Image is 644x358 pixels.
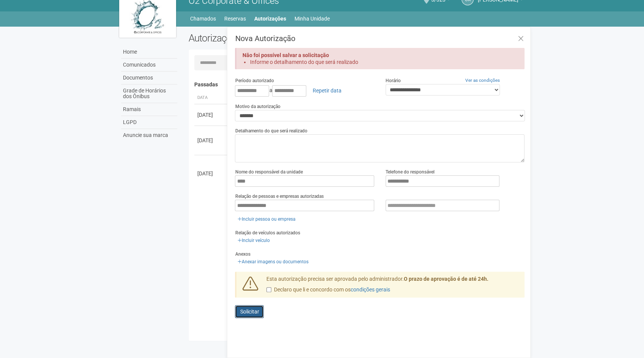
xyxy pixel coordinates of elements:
[266,287,271,292] input: Declaro que li e concordo com oscondições gerais
[235,236,272,245] a: Incluir veículo
[121,129,177,142] a: Anuncie sua marca
[190,13,216,24] a: Chamados
[404,276,488,282] strong: O prazo de aprovação é de até 24h.
[194,82,520,88] h4: Passadas
[235,84,374,97] div: a
[235,215,298,223] a: Incluir pessoa ou empresa
[121,59,177,72] a: Comunicados
[294,13,330,24] a: Minha Unidade
[121,46,177,59] a: Home
[235,251,250,258] label: Anexos
[121,103,177,116] a: Ramais
[194,92,228,104] th: Data
[386,169,435,175] label: Telefone do responsável
[197,137,225,144] div: [DATE]
[386,77,401,84] label: Horário
[242,52,329,58] strong: Não foi possível salvar a solicitação
[235,127,307,134] label: Detalhamento do que será realizado
[121,84,177,103] a: Grade de Horários dos Ônibus
[224,13,246,24] a: Reservas
[235,35,524,42] h3: Nova Autorização
[254,13,286,24] a: Autorizações
[235,77,274,84] label: Período autorizado
[235,169,302,175] label: Nome do responsável da unidade
[197,170,225,177] div: [DATE]
[235,258,310,266] a: Anexar imagens ou documentos
[240,309,259,315] span: Solicitar
[261,275,525,298] div: Esta autorização precisa ser aprovada pelo administrador.
[266,286,390,294] label: Declaro que li e concordo com os
[197,111,225,119] div: [DATE]
[351,286,390,293] a: condições gerais
[250,59,511,65] li: Informe o detalhamento do que será realizado
[235,229,300,236] label: Relação de veículos autorizados
[121,72,177,84] a: Documentos
[465,78,499,83] a: Ver as condições
[235,305,264,318] button: Solicitar
[189,32,351,44] h2: Autorizações
[121,116,177,129] a: LGPD
[307,84,346,97] a: Repetir data
[235,193,323,200] label: Relação de pessoas e empresas autorizadas
[235,103,280,110] label: Motivo da autorização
